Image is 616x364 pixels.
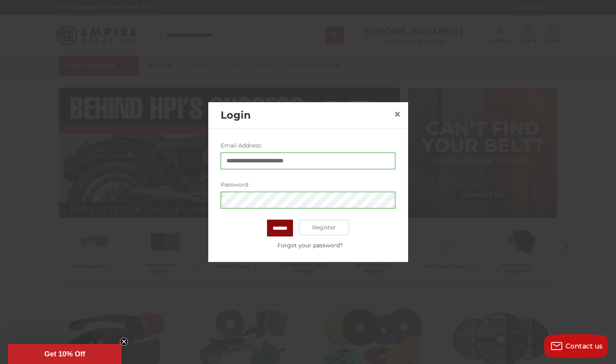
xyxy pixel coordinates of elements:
[566,342,603,350] span: Contact us
[8,344,122,364] div: Get 10% OffClose teaser
[221,141,395,149] label: Email Address:
[225,241,395,249] a: Forgot your password?
[299,219,349,235] a: Register
[120,338,128,346] button: Close teaser
[44,350,85,358] span: Get 10% Off
[391,108,404,121] a: Close
[544,334,608,358] button: Contact us
[394,106,401,122] span: ×
[221,180,395,189] label: Password:
[221,107,391,123] h2: Login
